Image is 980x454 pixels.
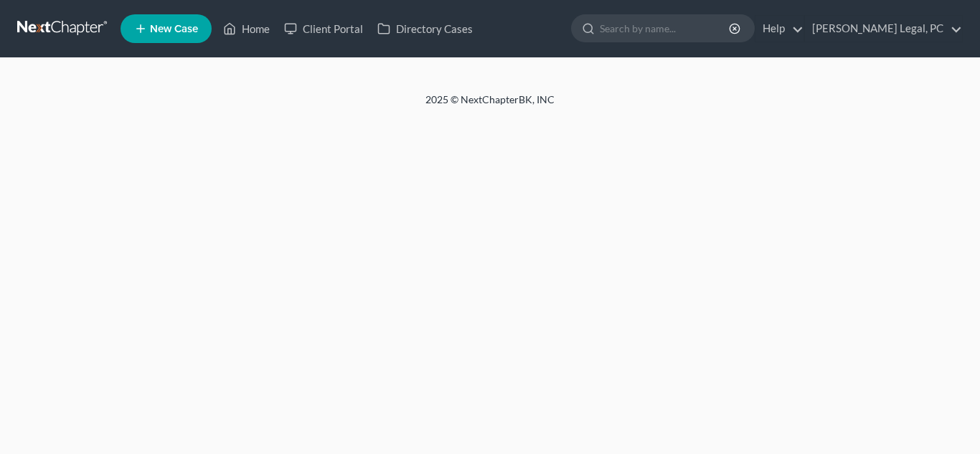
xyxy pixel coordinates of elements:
a: [PERSON_NAME] Legal, PC [805,16,962,42]
a: Home [216,16,277,42]
a: Directory Cases [370,16,480,42]
a: Client Portal [277,16,370,42]
span: New Case [150,24,198,34]
a: Help [755,16,804,42]
div: 2025 © NextChapterBK, INC [81,93,899,118]
input: Search by name... [600,15,731,42]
